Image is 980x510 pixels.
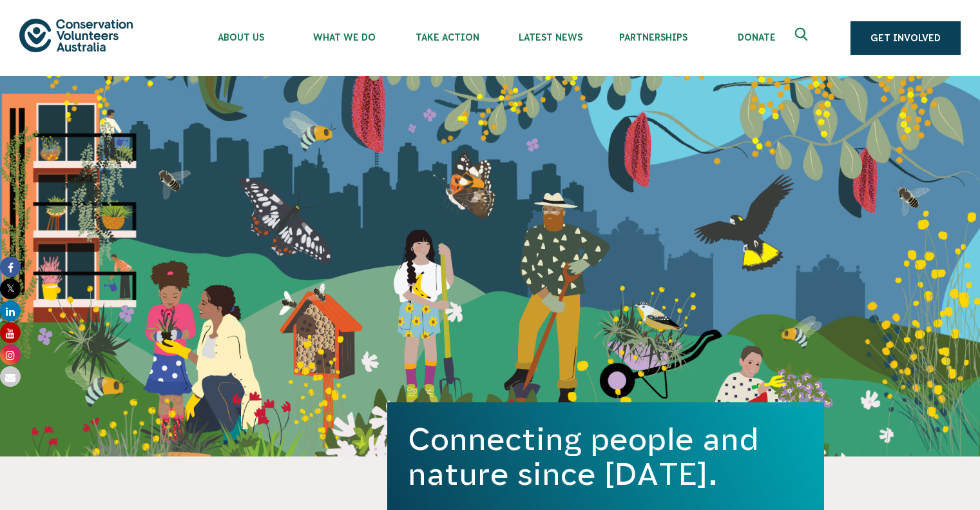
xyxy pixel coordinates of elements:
button: Expand search box Close search box [787,23,818,54]
span: Latest News [499,32,602,43]
span: Expand search box [795,28,811,48]
span: Partnerships [602,32,705,43]
span: Donate [705,32,808,43]
span: About Us [189,32,293,43]
span: What We Do [293,32,396,43]
img: logo.svg [19,19,133,52]
h1: Connecting people and nature since [DATE]. [408,422,803,491]
a: Get Involved [850,21,961,55]
span: Take Action [396,32,499,43]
